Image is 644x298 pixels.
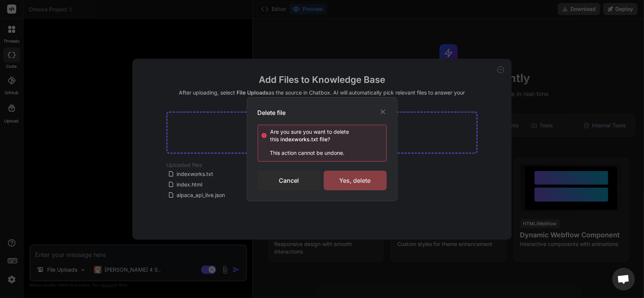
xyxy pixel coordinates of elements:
div: Cancel [258,171,321,190]
span: indexworks.txt file [279,136,327,142]
a: Open chat [612,268,635,290]
div: Yes, delete [324,171,387,190]
p: This action cannot be undone. [261,149,386,157]
div: Are you sure you want to delete this ? [270,128,386,143]
h3: Delete file [258,108,286,117]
